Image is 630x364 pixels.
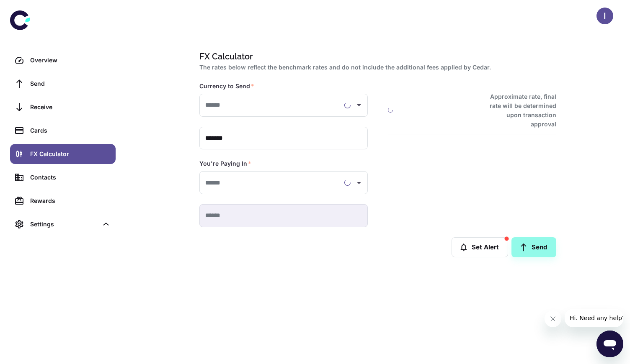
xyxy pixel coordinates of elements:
[353,177,365,189] button: Open
[480,92,556,129] h6: Approximate rate, final rate will be determined upon transaction approval
[10,144,116,164] a: FX Calculator
[30,56,111,65] div: Overview
[596,331,623,357] iframe: Button to launch messaging window
[199,82,254,90] label: Currency to Send
[565,309,623,327] iframe: Message from company
[30,126,111,135] div: Cards
[5,6,60,13] span: Hi. Need any help?
[10,50,116,70] a: Overview
[10,120,116,141] a: Cards
[452,237,508,257] button: Set Alert
[596,8,613,24] button: I
[30,173,111,182] div: Contacts
[10,74,116,94] a: Send
[10,214,116,234] div: Settings
[511,237,556,257] a: Send
[10,97,116,117] a: Receive
[30,79,111,88] div: Send
[30,149,111,159] div: FX Calculator
[545,310,561,327] iframe: Close message
[30,196,111,205] div: Rewards
[30,220,98,229] div: Settings
[10,167,116,187] a: Contacts
[10,191,116,211] a: Rewards
[199,50,553,63] h1: FX Calculator
[353,99,365,111] button: Open
[199,159,251,168] label: You're Paying In
[30,103,111,112] div: Receive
